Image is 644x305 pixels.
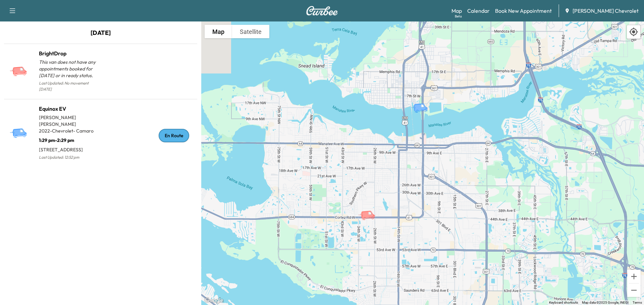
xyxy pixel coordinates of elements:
p: [STREET_ADDRESS] [39,144,101,153]
button: Zoom in [627,270,641,283]
gmp-advanced-marker: Equinox EV [411,96,434,108]
button: Show satellite imagery [232,25,269,38]
p: [PERSON_NAME] [PERSON_NAME] [39,114,101,128]
img: Curbee Logo [306,6,338,15]
img: Google [203,296,225,305]
a: Terms (opens in new tab) [633,301,642,304]
div: Recenter map [627,25,641,39]
h1: Equinox EV [39,105,101,113]
button: Keyboard shortcuts [549,300,578,305]
p: This van does not have any appointments booked for [DATE] or in ready status. [39,59,101,79]
h1: BrightDrop [39,49,101,57]
span: [PERSON_NAME] Chevrolet [573,7,639,15]
div: Beta [455,14,462,19]
p: Last Updated: No movement [DATE] [39,79,101,94]
p: 2022 - Chevrolet - Camaro [39,128,101,134]
a: Calendar [467,7,490,15]
button: Zoom out [627,284,641,297]
span: Map data ©2025 Google, INEGI [582,301,629,304]
a: MapBeta [451,7,462,15]
a: Open this area in Google Maps (opens a new window) [203,296,225,305]
button: Show street map [205,25,232,38]
div: En Route [159,129,189,142]
p: 1:29 pm - 2:29 pm [39,134,101,144]
gmp-advanced-marker: BrightDrop [358,203,381,215]
a: Book New Appointment [495,7,552,15]
p: Last Updated: 12:52 pm [39,153,101,162]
